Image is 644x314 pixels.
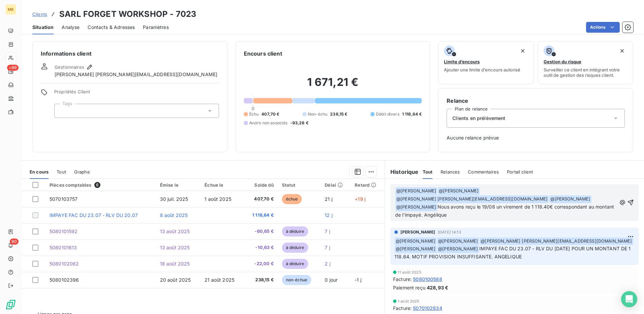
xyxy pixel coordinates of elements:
[50,212,138,218] span: IMPAYE FAC DU 23.07 - RLV DU 20.07
[402,111,422,117] span: 1 118,64 €
[282,259,308,269] span: à déduire
[395,245,437,253] span: @ [PERSON_NAME]
[395,195,549,203] span: @ [PERSON_NAME] [PERSON_NAME][EMAIL_ADDRESS][DOMAIN_NAME]
[160,196,188,202] span: 30 juil. 2025
[50,228,78,234] span: 5080101592
[50,261,79,266] span: 5080102062
[400,229,435,235] span: [PERSON_NAME]
[60,108,65,114] input: Ajouter une valeur
[244,75,422,96] h2: 1 671,21 €
[57,169,66,175] span: Tout
[32,11,47,17] span: Clients
[438,187,480,195] span: @ [PERSON_NAME]
[325,182,347,188] div: Délai
[282,275,311,285] span: non-échue
[393,276,412,283] span: Facture :
[248,212,273,219] span: 1 118,64 €
[160,261,190,266] span: 18 août 2025
[308,111,327,117] span: Non-échu
[249,120,288,126] span: Avoirs non associés
[282,194,302,204] span: échue
[437,238,479,245] span: @ [PERSON_NAME]
[7,65,19,71] span: +99
[261,111,279,117] span: 407,70 €
[248,196,273,202] span: 407,70 €
[437,245,479,253] span: @ [PERSON_NAME]
[160,277,191,283] span: 20 août 2025
[248,228,273,235] span: -60,65 €
[325,261,330,266] span: 2 j
[204,196,231,202] span: 1 août 2025
[325,245,330,250] span: 7 j
[538,41,633,84] button: Gestion du risqueSurveiller ce client en intégrant votre outil de gestion des risques client.
[32,24,54,31] span: Situation
[544,67,627,78] span: Surveiller ce client en intégrant votre outil de gestion des risques client.
[395,187,437,195] span: @ [PERSON_NAME]
[325,228,330,234] span: 7 j
[394,246,632,259] span: IMPAYE FAC DU 23.07 - RLV DU [DATE] POUR UN MONTANT DE 1 118.64. MOTIF PROVISION INSUFFISANTE. AN...
[252,106,254,111] span: 0
[290,120,309,126] span: -93,28 €
[395,203,437,211] span: @ [PERSON_NAME]
[160,182,197,188] div: Émise le
[355,196,365,202] span: +19 j
[413,276,442,283] span: 5080100588
[444,59,480,64] span: Limite d’encours
[160,228,190,234] span: 13 août 2025
[447,97,625,105] h6: Relance
[59,8,196,20] h3: SARL FORGET WORKSHOP - 7023
[5,66,16,77] a: +99
[376,111,399,117] span: Débit divers
[50,196,78,202] span: 5070103757
[50,277,79,283] span: 5080102396
[248,244,273,251] span: -10,63 €
[248,182,273,188] div: Solde dû
[325,196,332,202] span: 21 j
[30,169,49,175] span: En cours
[325,212,332,218] span: 12 j
[32,11,47,18] a: Clients
[5,299,16,310] img: Logo LeanPay
[393,305,412,312] span: Facture :
[398,270,421,274] span: 11 août 2025
[54,89,219,98] span: Propriétés Client
[282,226,308,237] span: à déduire
[549,195,591,203] span: @ [PERSON_NAME]
[544,59,581,64] span: Gestion du risque
[62,24,79,31] span: Analyse
[444,67,520,72] span: Ajouter une limite d’encours autorisé
[143,24,169,31] span: Paramètres
[88,24,135,31] span: Contacts & Adresses
[74,169,90,175] span: Graphe
[94,182,100,188] span: 6
[10,239,19,245] span: 90
[244,50,282,58] h6: Encours client
[398,299,420,303] span: 1 août 2025
[248,260,273,267] span: -22,00 €
[249,111,259,117] span: Échu
[480,238,633,245] span: @ [PERSON_NAME] [PERSON_NAME][EMAIL_ADDRESS][DOMAIN_NAME]
[395,204,615,218] span: Nous avons reçu le 19/08 un virement de 1 118.40€ correspondant au montant de l'impayé. Angélique
[423,169,433,175] span: Tout
[330,111,347,117] span: 238,15 €
[55,71,217,78] span: [PERSON_NAME] [PERSON_NAME][EMAIL_ADDRESS][DOMAIN_NAME]
[325,277,337,283] span: 0 jour
[282,182,317,188] div: Statut
[438,230,461,234] span: [DATE] 14:13
[355,182,381,188] div: Retard
[50,182,152,188] div: Pièces comptables
[507,169,533,175] span: Portail client
[50,245,77,250] span: 5080101613
[248,277,273,283] span: 238,15 €
[413,305,442,312] span: 5070102834
[621,291,637,307] div: Open Intercom Messenger
[204,182,240,188] div: Échue le
[204,277,234,283] span: 21 août 2025
[427,284,448,291] span: 428,93 €
[447,134,625,141] span: Aucune relance prévue
[395,238,437,245] span: @ [PERSON_NAME]
[441,169,460,175] span: Relances
[438,41,534,84] button: Limite d’encoursAjouter une limite d’encours autorisé
[452,115,505,122] span: Clients en prélèvement
[586,22,620,33] button: Actions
